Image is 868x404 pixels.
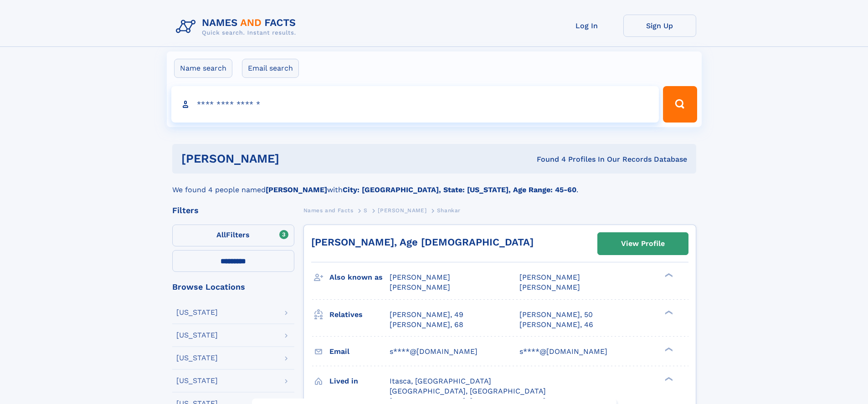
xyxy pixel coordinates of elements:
[623,15,696,37] a: Sign Up
[408,154,687,164] div: Found 4 Profiles In Our Records Database
[329,344,390,359] h3: Email
[663,376,673,382] div: ❯
[343,185,576,194] b: City: [GEOGRAPHIC_DATA], State: [US_STATE], Age Range: 45-60
[329,373,390,389] h3: Lived in
[519,310,593,320] a: [PERSON_NAME], 50
[176,309,218,316] div: [US_STATE]
[663,86,697,123] button: Search Button
[311,236,534,248] a: [PERSON_NAME], Age [DEMOGRAPHIC_DATA]
[172,225,294,246] label: Filters
[437,207,461,214] span: Shankar
[364,205,368,216] a: S
[172,283,294,291] div: Browse Locations
[390,387,546,395] span: [GEOGRAPHIC_DATA], [GEOGRAPHIC_DATA]
[550,15,623,37] a: Log In
[390,320,463,330] a: [PERSON_NAME], 68
[519,283,580,291] span: [PERSON_NAME]
[181,153,408,164] h1: [PERSON_NAME]
[176,332,218,339] div: [US_STATE]
[663,346,673,352] div: ❯
[176,377,218,384] div: [US_STATE]
[390,310,463,320] a: [PERSON_NAME], 49
[242,59,299,78] label: Email search
[663,272,673,278] div: ❯
[172,174,696,195] div: We found 4 people named with .
[390,283,450,291] span: [PERSON_NAME]
[329,270,390,285] h3: Also known as
[519,320,593,330] a: [PERSON_NAME], 46
[329,307,390,322] h3: Relatives
[598,233,688,255] a: View Profile
[266,185,327,194] b: [PERSON_NAME]
[621,233,665,254] div: View Profile
[303,205,354,216] a: Names and Facts
[390,273,450,281] span: [PERSON_NAME]
[216,230,226,239] span: All
[390,377,491,385] span: Itasca, [GEOGRAPHIC_DATA]
[663,309,673,315] div: ❯
[172,206,294,215] div: Filters
[364,207,368,214] span: S
[172,15,303,39] img: Logo Names and Facts
[171,86,659,123] input: search input
[519,273,580,281] span: [PERSON_NAME]
[174,59,232,78] label: Name search
[176,354,218,362] div: [US_STATE]
[378,207,426,214] span: [PERSON_NAME]
[378,205,426,216] a: [PERSON_NAME]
